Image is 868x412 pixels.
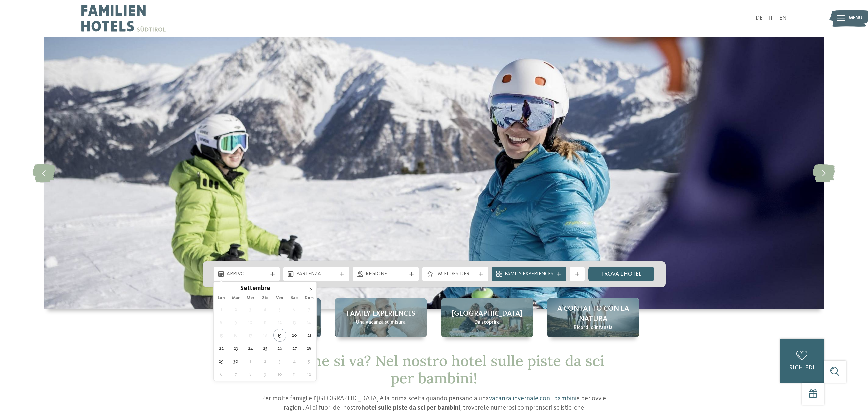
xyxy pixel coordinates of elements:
span: Arrivo [227,271,267,278]
span: Regione [366,271,406,278]
span: Settembre 29, 2025 [214,355,228,368]
a: Hotel sulle piste da sci per bambini: divertimento senza confini A contatto con la natura Ricordi... [547,298,639,337]
span: Settembre 18, 2025 [259,329,272,342]
span: [GEOGRAPHIC_DATA] [451,309,523,319]
span: Settembre [240,286,270,292]
span: Settembre 4, 2025 [259,303,272,316]
a: trova l’hotel [588,267,655,281]
span: Settembre 17, 2025 [244,329,257,342]
span: Settembre 13, 2025 [288,316,301,329]
span: Settembre 14, 2025 [303,316,316,329]
span: Settembre 9, 2025 [229,316,242,329]
span: Settembre 6, 2025 [288,303,301,316]
a: EN [779,15,787,21]
span: Ven [272,296,287,300]
span: Ottobre 11, 2025 [288,368,301,381]
span: Gio [258,296,272,300]
span: Settembre 23, 2025 [229,342,242,355]
span: A contatto con la natura [554,304,632,324]
span: Family Experiences [505,271,553,278]
span: Settembre 26, 2025 [273,342,286,355]
span: Settembre 5, 2025 [273,303,286,316]
span: Ottobre 1, 2025 [244,355,257,368]
span: Settembre 11, 2025 [259,316,272,329]
span: Ottobre 4, 2025 [288,355,301,368]
span: Ottobre 10, 2025 [273,368,286,381]
span: Ottobre 2, 2025 [259,355,272,368]
span: Settembre 20, 2025 [288,329,301,342]
span: Settembre 30, 2025 [229,355,242,368]
span: Da scoprire [474,319,500,326]
span: Settembre 24, 2025 [244,342,257,355]
span: Ottobre 6, 2025 [214,368,228,381]
span: Settembre 19, 2025 [273,329,286,342]
span: Settembre 28, 2025 [303,342,316,355]
span: Settembre 10, 2025 [244,316,257,329]
span: Ottobre 3, 2025 [273,355,286,368]
span: Settembre 15, 2025 [214,329,228,342]
input: Year [270,285,292,292]
span: Ottobre 5, 2025 [303,355,316,368]
span: Settembre 2, 2025 [229,303,242,316]
span: Una vacanza su misura [356,319,406,326]
span: Settembre 3, 2025 [244,303,257,316]
img: Hotel sulle piste da sci per bambini: divertimento senza confini [44,37,824,309]
span: Settembre 1, 2025 [214,303,228,316]
a: Hotel sulle piste da sci per bambini: divertimento senza confini Family experiences Una vacanza s... [335,298,427,337]
a: richiedi [780,339,824,383]
span: Settembre 22, 2025 [214,342,228,355]
span: Ottobre 7, 2025 [229,368,242,381]
span: Ottobre 8, 2025 [244,368,257,381]
a: vacanza invernale con i bambini [489,395,576,402]
span: Settembre 12, 2025 [273,316,286,329]
span: Ricordi d’infanzia [574,324,613,332]
span: Settembre 16, 2025 [229,329,242,342]
span: Settembre 8, 2025 [214,316,228,329]
span: Menu [849,15,862,22]
a: DE [756,15,763,21]
span: Mar [229,296,243,300]
span: Ottobre 9, 2025 [259,368,272,381]
span: Sab [287,296,302,300]
span: richiedi [789,365,815,371]
a: Hotel sulle piste da sci per bambini: divertimento senza confini [GEOGRAPHIC_DATA] Da scoprire [441,298,533,337]
span: Lun [214,296,229,300]
strong: hotel sulle piste da sci per bambini [361,405,460,411]
span: I miei desideri [435,271,476,278]
span: Settembre 21, 2025 [303,329,316,342]
span: Ottobre 12, 2025 [303,368,316,381]
span: Family experiences [347,309,415,319]
a: IT [768,15,774,21]
span: Partenza [296,271,337,278]
span: Dov’è che si va? Nel nostro hotel sulle piste da sci per bambini! [264,351,604,388]
span: Settembre 27, 2025 [288,342,301,355]
span: Settembre 7, 2025 [303,303,316,316]
span: Mer [243,296,258,300]
span: Dom [302,296,316,300]
span: Settembre 25, 2025 [259,342,272,355]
